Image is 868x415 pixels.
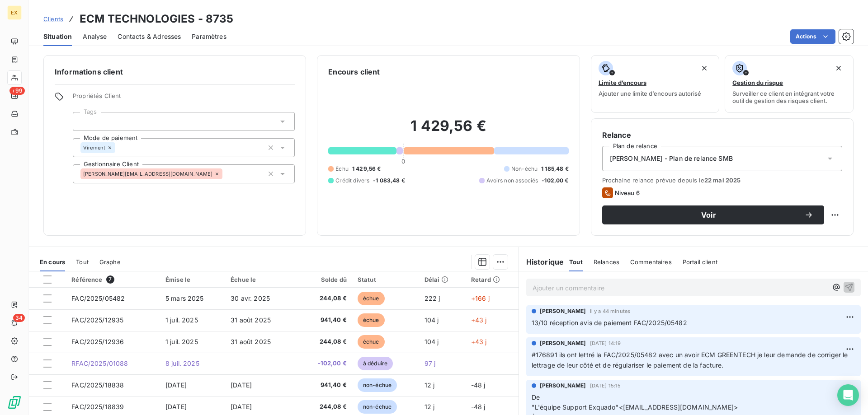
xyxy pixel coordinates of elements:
[471,403,486,410] span: -48 j
[602,205,824,224] button: Voir
[165,316,198,324] span: 1 juil. 2025
[328,117,568,144] h2: 1 429,56 €
[599,79,646,86] span: Limite d’encours
[401,158,405,165] span: 0
[725,55,854,113] button: Gestion du risqueSurveiller ce client en intégrant votre outil de gestion des risques client.
[298,337,347,346] span: 244,08 €
[165,381,187,389] span: [DATE]
[358,400,397,414] span: non-échue
[13,314,25,322] span: 34
[599,90,701,97] span: Ajouter une limite d’encours autorisé
[328,66,380,77] h6: Encours client
[610,154,733,163] span: [PERSON_NAME] - Plan de relance SMB
[71,338,124,345] span: FAC/2025/12936
[43,15,63,23] span: Clients
[106,275,114,284] span: 7
[71,316,123,324] span: FAC/2025/12935
[542,177,568,185] span: -102,00 €
[71,359,128,367] span: RFAC/2025/01088
[591,55,720,113] button: Limite d’encoursAjouter une limite d’encours autorisé
[615,189,640,196] span: Niveau 6
[71,294,125,302] span: FAC/2025/05482
[43,14,63,23] a: Clients
[222,170,230,178] input: Ajouter une valeur
[471,276,513,283] div: Retard
[358,335,385,349] span: échue
[425,359,436,367] span: 97 j
[519,256,564,267] h6: Historique
[115,144,123,152] input: Ajouter une valeur
[9,87,25,95] span: +99
[704,177,741,184] span: 22 mai 2025
[532,393,540,401] span: De
[425,276,460,283] div: Délai
[511,165,538,173] span: Non-échu
[298,381,347,390] span: 941,40 €
[425,381,435,389] span: 12 j
[590,308,631,314] span: il y a 44 minutes
[540,382,586,390] span: [PERSON_NAME]
[594,258,619,266] span: Relances
[298,359,347,368] span: -102,00 €
[231,338,271,345] span: 31 août 2025
[532,403,738,411] span: "L'équipe Support Exquado"<[EMAIL_ADDRESS][DOMAIN_NAME]>
[298,316,347,325] span: 941,40 €
[352,165,381,173] span: 1 429,56 €
[40,258,65,266] span: En cours
[165,294,204,302] span: 5 mars 2025
[532,319,687,326] span: 13/10 réception avis de paiement FAC/2025/05482
[298,402,347,411] span: 244,08 €
[80,11,233,27] h3: ECM TECHNOLOGIES - 8735
[71,403,124,410] span: FAC/2025/18839
[165,359,199,367] span: 8 juil. 2025
[7,5,22,20] div: EX
[532,351,850,369] span: #176891 ils ont lettré la FAC/2025/05482 avec un avoir ECM GREENTECH je leur demande de corriger ...
[80,117,88,126] input: Ajouter une valeur
[569,258,583,266] span: Tout
[231,403,252,410] span: [DATE]
[683,258,717,266] span: Portail client
[471,381,486,389] span: -48 j
[165,276,220,283] div: Émise le
[486,177,538,185] span: Avoirs non associés
[358,378,397,392] span: non-échue
[602,177,842,184] span: Prochaine relance prévue depuis le
[7,395,22,410] img: Logo LeanPay
[298,276,347,283] div: Solde dû
[335,177,369,185] span: Crédit divers
[425,403,435,410] span: 12 j
[71,275,155,284] div: Référence
[83,171,212,177] span: [PERSON_NAME][EMAIL_ADDRESS][DOMAIN_NAME]
[71,381,124,389] span: FAC/2025/18838
[630,258,672,266] span: Commentaires
[55,66,295,77] h6: Informations client
[165,403,187,410] span: [DATE]
[837,384,859,406] div: Open Intercom Messenger
[231,276,288,283] div: Échue le
[231,294,270,302] span: 30 avr. 2025
[471,338,487,345] span: +43 j
[358,357,393,370] span: à déduire
[540,307,586,315] span: [PERSON_NAME]
[373,177,405,185] span: -1 083,48 €
[118,32,181,41] span: Contacts & Adresses
[540,339,586,347] span: [PERSON_NAME]
[298,294,347,303] span: 244,08 €
[73,92,295,105] span: Propriétés Client
[590,383,621,388] span: [DATE] 15:15
[231,316,271,324] span: 31 août 2025
[471,316,487,324] span: +43 j
[358,276,414,283] div: Statut
[76,258,89,266] span: Tout
[83,32,107,41] span: Analyse
[43,32,72,41] span: Situation
[192,32,226,41] span: Paramètres
[83,145,105,150] span: Virement
[99,258,121,266] span: Graphe
[231,381,252,389] span: [DATE]
[732,90,846,104] span: Surveiller ce client en intégrant votre outil de gestion des risques client.
[358,292,385,305] span: échue
[590,340,621,346] span: [DATE] 14:19
[425,294,440,302] span: 222 j
[425,338,439,345] span: 104 j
